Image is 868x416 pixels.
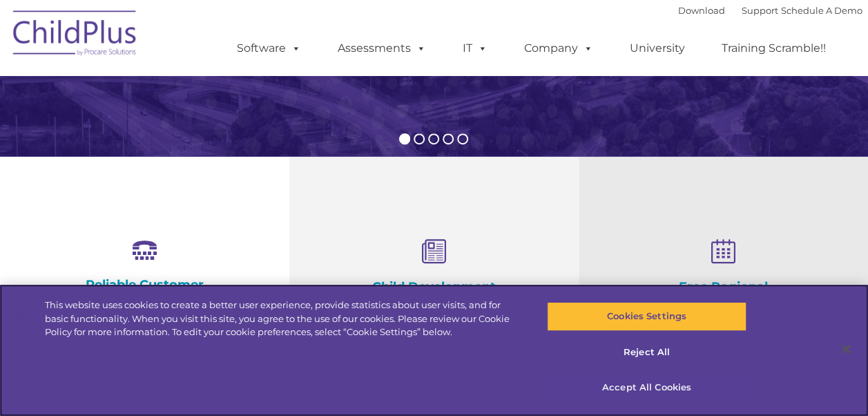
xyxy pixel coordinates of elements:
a: IT [449,35,501,62]
button: Reject All [547,338,746,367]
a: Support [742,5,778,16]
a: Assessments [324,35,440,62]
div: This website uses cookies to create a better user experience, provide statistics about user visit... [45,299,521,339]
font: | [678,5,862,16]
button: Accept All Cookies [547,373,746,402]
a: Training Scramble!! [708,35,840,62]
h4: Free Regional Meetings [648,279,799,310]
a: Software [223,35,315,62]
button: Close [831,334,861,364]
span: Phone number [192,148,251,158]
a: Company [510,35,607,62]
a: Download [678,5,725,16]
a: Schedule A Demo [781,5,862,16]
a: University [616,35,699,62]
button: Cookies Settings [547,302,746,331]
h4: Child Development Assessments in ChildPlus [358,279,510,325]
h4: Reliable Customer Support [69,277,220,308]
span: Last name [192,91,234,102]
img: ChildPlus by Procare Solutions [6,1,144,70]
